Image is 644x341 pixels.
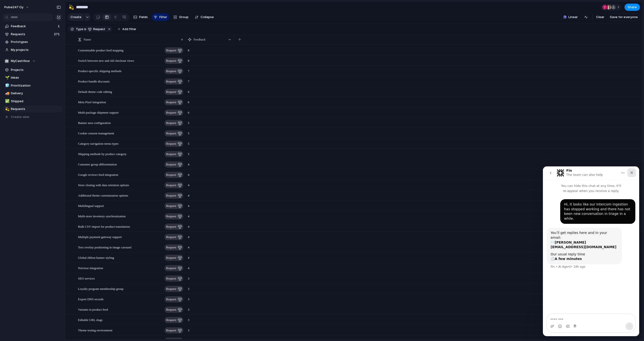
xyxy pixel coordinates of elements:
span: request [166,161,176,168]
span: Fields [139,15,148,20]
span: request [166,223,176,230]
span: Netvisor integration [78,265,103,271]
button: request [164,130,183,136]
div: 🧊Prioritization [2,82,63,89]
span: request [166,213,176,220]
button: 🏢MyCashflow [2,57,63,65]
button: Create view [2,113,63,121]
button: request [164,203,183,209]
span: request [166,99,176,106]
button: Share [624,4,640,11]
button: request [164,161,183,168]
span: Prototypes [11,40,61,44]
span: Meta Pixel integration [78,99,106,105]
a: 💫Requests [2,105,63,113]
button: Group [171,13,191,21]
button: Linear [561,14,580,21]
span: Product bundle discounts [78,78,110,84]
button: request [164,213,183,219]
a: Feedback1 [2,23,63,30]
a: Prototypes [2,38,63,46]
button: Add filter [115,26,139,33]
span: request [166,244,176,251]
span: 4 [186,191,191,198]
span: request [166,109,176,116]
button: request [164,275,183,282]
button: request [164,141,183,147]
button: Save for everyone [608,13,640,21]
button: request [164,307,183,313]
span: 3 [186,325,191,333]
span: Feedback [194,37,206,42]
span: Name [84,37,91,42]
a: 🌱Ideas [2,74,63,81]
button: Pulse247 Oy [2,3,32,11]
button: request [87,27,106,32]
span: 5 [186,118,191,125]
span: request [166,89,176,95]
span: request [166,296,176,303]
span: SEO services [78,275,95,281]
span: My projects [11,48,61,52]
button: request [164,109,183,116]
button: request [164,68,183,74]
span: Google reviews feed integration [78,172,118,177]
button: 🌱 [4,75,9,80]
span: Save for everyone [610,15,638,20]
span: Cookie consent management [78,130,114,136]
span: request [166,265,176,272]
button: ✅ [4,99,9,104]
button: request [164,286,183,292]
span: request [166,286,176,292]
button: request [164,151,183,157]
button: Filter [152,13,169,21]
span: Requests [11,107,61,111]
span: Customizable product feed mapping [78,47,124,53]
span: Theme testing environment [78,327,112,333]
span: Type [76,27,83,31]
span: request [166,317,176,323]
span: request [166,57,176,64]
span: Ideas [11,75,61,80]
button: request [164,255,183,261]
button: request [164,296,183,302]
span: 3 [186,273,191,281]
span: 5 [186,139,191,146]
span: Delivery [11,91,61,96]
span: is [84,27,86,31]
button: request [164,78,183,85]
button: 🧊 [4,83,9,88]
span: request [166,182,176,189]
span: Default theme code editing [78,89,112,94]
span: 271 [54,32,61,37]
div: 💫 [5,106,8,112]
div: 🌱 [5,75,8,81]
span: Banner area configuration [78,120,111,125]
span: 7 [186,76,191,84]
span: Text overlay positioning in image carousel [78,244,131,250]
button: request [164,89,183,95]
button: request [164,265,183,271]
span: 3 [186,315,191,322]
span: Linear [568,15,578,20]
a: 🚚Delivery [2,90,63,97]
span: request [166,78,176,85]
span: 4 [186,253,191,260]
span: 4 [186,170,191,177]
span: 4 [186,201,191,208]
span: Export DNS records [78,296,104,302]
span: 8 [186,56,191,63]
